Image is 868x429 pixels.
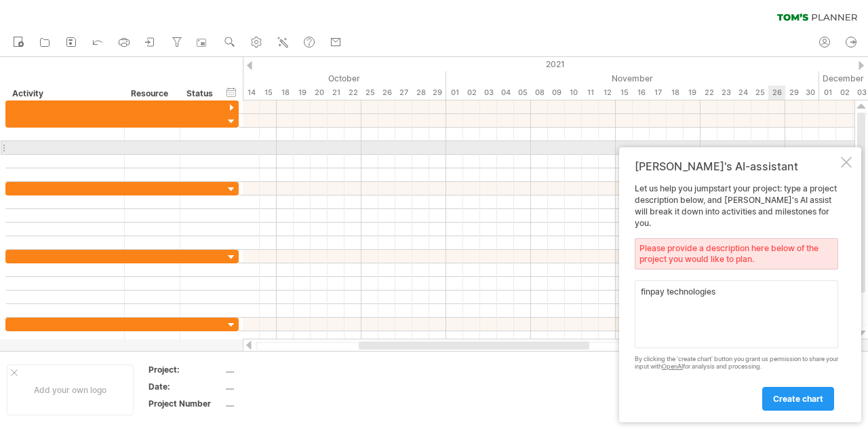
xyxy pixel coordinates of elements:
[378,86,395,100] div: Tuesday, 26 October 2021
[277,86,294,100] div: Monday, 18 October 2021
[768,86,785,100] div: Friday, 26 November 2021
[226,398,340,409] div: ....
[635,183,838,410] div: Let us help you jumpstart your project: type a project description below, and [PERSON_NAME]'s AI ...
[836,86,853,100] div: Thursday, 2 December 2021
[773,394,823,404] span: create chart
[734,86,751,100] div: Wednesday, 24 November 2021
[480,86,497,100] div: Wednesday, 3 November 2021
[497,86,514,100] div: Thursday, 4 November 2021
[635,238,838,269] div: Please provide a description here below of the project you would like to plan.
[684,86,701,100] div: Friday, 19 November 2021
[762,387,834,411] a: create chart
[226,364,340,375] div: ....
[395,86,412,100] div: Wednesday, 27 October 2021
[802,86,819,100] div: Tuesday, 30 November 2021
[514,86,531,100] div: Friday, 5 November 2021
[635,160,838,173] div: [PERSON_NAME]'s AI-assistant
[635,356,838,371] div: By clicking the 'create chart' button you grant us permission to share your input with for analys...
[149,364,223,375] div: Project:
[565,86,582,100] div: Wednesday, 10 November 2021
[344,86,361,100] div: Friday, 22 October 2021
[446,71,819,86] div: November 2021
[463,86,480,100] div: Tuesday, 2 November 2021
[582,86,599,100] div: Thursday, 11 November 2021
[412,86,429,100] div: Thursday, 28 October 2021
[667,86,684,100] div: Thursday, 18 November 2021
[294,86,311,100] div: Tuesday, 19 October 2021
[186,87,216,100] div: Status
[243,86,260,100] div: Thursday, 14 October 2021
[717,86,734,100] div: Tuesday, 23 November 2021
[446,86,463,100] div: Monday, 1 November 2021
[531,86,548,100] div: Monday, 8 November 2021
[328,86,344,100] div: Thursday, 21 October 2021
[650,86,667,100] div: Wednesday, 17 November 2021
[7,365,134,415] div: Add your own logo
[260,86,277,100] div: Friday, 15 October 2021
[149,398,223,409] div: Project Number
[616,86,633,100] div: Monday, 15 November 2021
[131,87,172,100] div: Resource
[226,381,340,392] div: ....
[548,86,565,100] div: Tuesday, 9 November 2021
[361,86,378,100] div: Monday, 25 October 2021
[701,86,717,100] div: Monday, 22 November 2021
[429,86,446,100] div: Friday, 29 October 2021
[90,71,446,86] div: October 2021
[633,86,650,100] div: Tuesday, 16 November 2021
[819,86,836,100] div: Wednesday, 1 December 2021
[785,86,802,100] div: Monday, 29 November 2021
[662,362,683,370] a: OpenAI
[311,86,328,100] div: Wednesday, 20 October 2021
[12,87,117,100] div: Activity
[149,381,223,392] div: Date:
[751,86,768,100] div: Thursday, 25 November 2021
[599,86,616,100] div: Friday, 12 November 2021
